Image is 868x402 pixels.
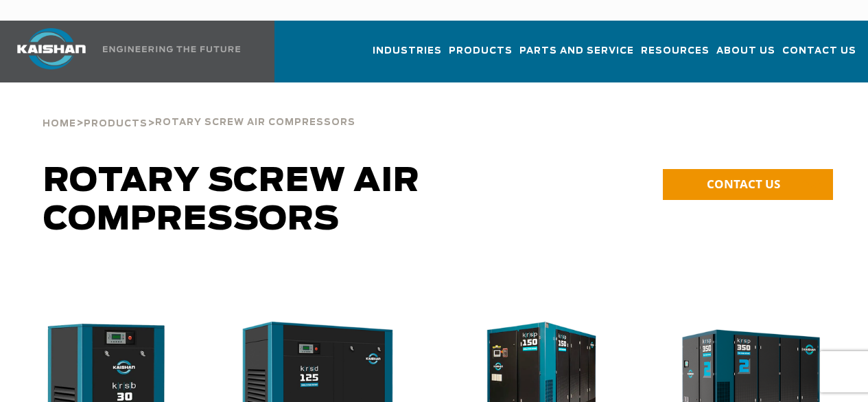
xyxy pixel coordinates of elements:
span: Industries [373,43,442,59]
a: Resources [641,33,709,80]
span: About Us [716,43,775,59]
a: Contact Us [782,33,856,80]
span: CONTACT US [707,176,780,192]
a: Home [43,117,76,129]
span: Home [43,120,76,129]
span: Rotary Screw Air Compressors [43,165,420,236]
span: Parts and Service [519,43,634,59]
a: Parts and Service [519,33,634,80]
a: CONTACT US [663,169,833,200]
a: Products [449,33,513,80]
span: Products [449,43,513,59]
a: Industries [373,33,442,80]
a: About Us [716,33,775,80]
span: Rotary Screw Air Compressors [155,118,355,127]
span: Resources [641,43,709,59]
img: Engineering the future [103,46,240,52]
span: Products [84,120,148,129]
a: Products [84,117,148,129]
div: > > [43,82,355,135]
span: Contact Us [782,43,856,59]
